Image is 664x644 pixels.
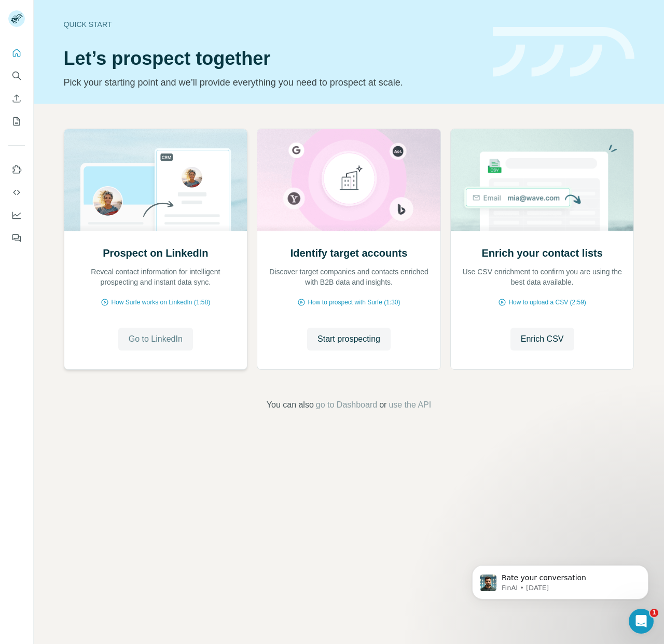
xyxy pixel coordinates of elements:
button: My lists [8,112,25,131]
button: Enrich CSV [8,89,25,108]
button: Use Surfe on LinkedIn [8,160,25,179]
img: banner [493,27,634,77]
button: Feedback [8,229,25,247]
button: Start prospecting [307,328,391,351]
h2: Enrich your contact lists [481,246,602,260]
h2: Prospect on LinkedIn [103,246,208,260]
button: Quick start [8,44,25,62]
button: use the API [389,399,431,411]
span: or [379,399,386,411]
iframe: Intercom notifications message [457,543,664,616]
span: How Surfe works on LinkedIn (1:58) [111,298,210,307]
button: Go to LinkedIn [118,328,193,351]
button: go to Dashboard [316,399,377,411]
span: 1 [650,609,658,617]
p: Use CSV enrichment to confirm you are using the best data available. [461,267,624,287]
button: Enrich CSV [510,328,574,351]
span: How to upload a CSV (2:59) [508,298,586,307]
img: Prospect on LinkedIn [64,129,248,231]
p: Pick your starting point and we’ll provide everything you need to prospect at scale. [64,75,480,90]
h2: Identify target accounts [290,246,408,260]
p: Discover target companies and contacts enriched with B2B data and insights. [268,267,430,287]
p: Reveal contact information for intelligent prospecting and instant data sync. [75,267,237,287]
span: Enrich CSV [521,333,564,345]
img: Enrich your contact lists [450,129,634,231]
span: You can also [267,399,314,411]
iframe: Intercom live chat [629,609,654,634]
button: Search [8,66,25,85]
img: Identify target accounts [257,129,441,231]
span: Go to LinkedIn [129,333,183,345]
div: Quick start [64,19,480,30]
button: Dashboard [8,206,25,225]
button: Use Surfe API [8,183,25,202]
h1: Let’s prospect together [64,48,480,69]
span: Start prospecting [317,333,380,345]
span: How to prospect with Surfe (1:30) [308,298,400,307]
